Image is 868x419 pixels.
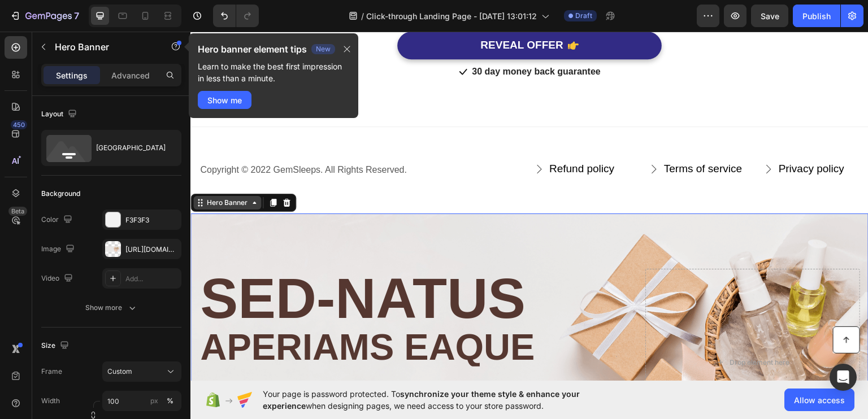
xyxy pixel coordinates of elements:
[784,389,854,411] button: Allow access
[539,326,599,335] div: Drop element here
[56,69,88,81] p: Settings
[41,271,75,286] div: Video
[793,5,840,27] button: Publish
[74,9,79,23] p: 7
[41,298,181,318] button: Show more
[41,189,80,199] div: Background
[10,130,333,147] p: Copyright © 2022 GemSleeps. All Rights Reserved.
[366,10,537,22] span: Click-through Landing Page - [DATE] 13:01:12
[11,120,27,129] div: 450
[802,10,831,22] div: Publish
[8,237,438,296] h2: Sed-natus
[85,302,138,313] div: Show more
[344,130,424,145] a: Refund policy
[359,130,424,145] div: Refund policy
[41,366,62,377] label: Frame
[761,11,779,21] span: Save
[41,396,60,406] label: Width
[125,215,179,225] div: F3F3F3
[751,5,788,27] button: Save
[458,130,552,145] a: Terms of service
[361,10,364,22] span: /
[474,130,552,145] div: Terms of service
[163,394,177,408] button: px
[794,394,845,406] span: Allow access
[102,361,181,382] button: Custom
[150,396,158,406] div: px
[111,69,150,81] p: Advanced
[125,274,179,284] div: Add...
[575,11,592,21] span: Draft
[10,297,437,334] p: aperiams eaque
[213,5,259,27] div: Undo/Redo
[55,40,151,54] p: Hero Banner
[107,366,132,377] span: Custom
[263,389,580,411] span: synchronize your theme style & enhance your experience
[102,391,181,411] input: px%
[5,5,84,27] button: 7
[830,364,857,391] div: Open Intercom Messenger
[190,32,868,381] iframe: Design area
[125,245,179,255] div: [URL][DOMAIN_NAME]
[96,135,165,161] div: [GEOGRAPHIC_DATA]
[167,396,173,406] div: %
[41,212,75,228] div: Color
[147,394,161,408] button: %
[281,33,410,47] p: 30 day money back guarantee
[573,130,654,145] a: Privacy policy
[41,242,77,257] div: Image
[588,130,654,145] div: Privacy policy
[14,166,59,176] div: Hero Banner
[263,388,624,412] span: Your page is password protected. To when designing pages, we need access to your store password.
[8,207,27,216] div: Beta
[41,338,71,353] div: Size
[41,107,79,122] div: Layout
